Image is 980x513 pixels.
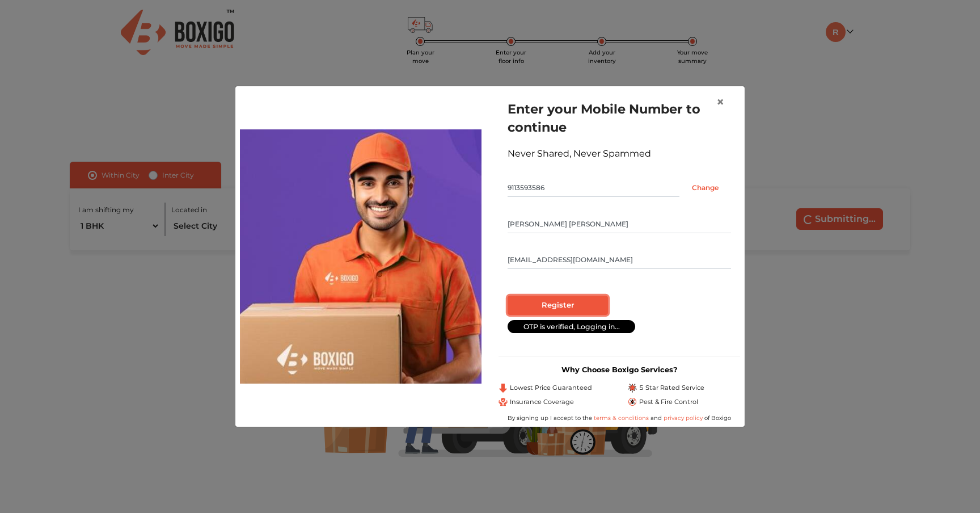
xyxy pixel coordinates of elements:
[662,414,704,422] a: privacy policy
[508,296,608,315] input: Register
[508,147,731,161] div: Never Shared, Never Spammed
[508,320,635,333] div: OTP is verified, Logging in...
[240,129,481,384] img: relocation-img
[679,179,731,197] input: Change
[639,397,698,407] span: Pest & Fire Control
[508,251,731,269] input: Email Id
[510,383,592,393] span: Lowest Price Guaranteed
[707,86,733,118] button: Close
[508,179,679,197] input: Mobile No
[499,365,740,374] h3: Why Choose Boxigo Services?
[639,383,704,393] span: 5 Star Rated Service
[508,215,731,233] input: Your Name
[594,414,650,422] a: terms & conditions
[508,100,731,136] h1: Enter your Mobile Number to continue
[510,397,574,407] span: Insurance Coverage
[716,94,724,110] span: ×
[499,414,740,422] div: By signing up I accept to the and of Boxigo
